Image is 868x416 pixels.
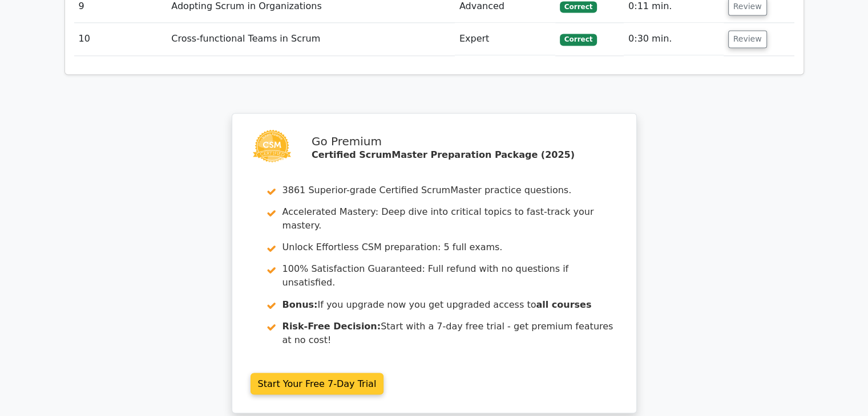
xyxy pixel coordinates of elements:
[560,1,597,13] span: Correct
[251,373,384,394] a: Start Your Free 7-Day Trial
[74,23,167,55] td: 10
[167,23,455,55] td: Cross-functional Teams in Scrum
[455,23,555,55] td: Expert
[560,34,597,45] span: Correct
[728,30,767,48] button: Review
[624,23,724,55] td: 0:30 min.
